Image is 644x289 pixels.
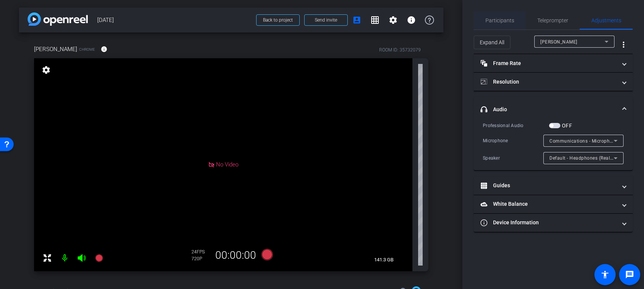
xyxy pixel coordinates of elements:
[549,138,642,144] span: Communications - Microphone (CMTECK)
[28,12,88,26] img: app-logo
[101,46,107,53] mat-icon: info
[474,177,633,195] mat-expansion-panel-header: Guides
[481,182,617,190] mat-panel-title: Guides
[600,270,610,279] mat-icon: accessibility
[619,40,628,49] mat-icon: more_vert
[549,155,639,161] span: Default - Headphones (Realtek(R) Audio)
[41,65,51,75] mat-icon: settings
[474,97,633,121] mat-expansion-panel-header: Audio
[79,47,95,52] span: Chrome
[216,161,238,168] span: No Video
[474,195,633,213] mat-expansion-panel-header: White Balance
[481,106,617,113] mat-panel-title: Audio
[481,59,617,67] mat-panel-title: Frame Rate
[34,45,77,53] span: [PERSON_NAME]
[407,16,416,25] mat-icon: info
[485,18,514,23] span: Participants
[483,137,543,144] div: Microphone
[370,16,380,25] mat-icon: grid_on
[560,122,572,129] label: OFF
[97,12,252,28] span: [DATE]
[483,122,549,129] div: Professional Audio
[474,121,633,170] div: Audio
[614,36,633,54] button: More Options for Adjustments Panel
[540,39,577,45] span: [PERSON_NAME]
[474,54,633,72] mat-expansion-panel-header: Frame Rate
[474,36,510,49] button: Expand All
[480,35,504,50] span: Expand All
[474,214,633,232] mat-expansion-panel-header: Device Information
[481,78,617,86] mat-panel-title: Resolution
[210,249,261,262] div: 00:00:00
[481,200,617,208] mat-panel-title: White Balance
[352,16,361,25] mat-icon: account_box
[304,14,348,26] button: Send invite
[191,249,210,255] div: 24
[591,18,621,23] span: Adjustments
[483,154,543,162] div: Speaker
[389,16,398,25] mat-icon: settings
[474,73,633,91] mat-expansion-panel-header: Resolution
[197,249,205,255] span: FPS
[537,18,568,23] span: Teleprompter
[481,219,617,227] mat-panel-title: Device Information
[625,270,634,279] mat-icon: message
[256,14,300,26] button: Back to project
[191,256,210,262] div: 720P
[372,255,396,264] span: 141.3 GB
[315,17,337,23] span: Send invite
[379,47,421,53] div: ROOM ID: 35732079
[263,17,293,23] span: Back to project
